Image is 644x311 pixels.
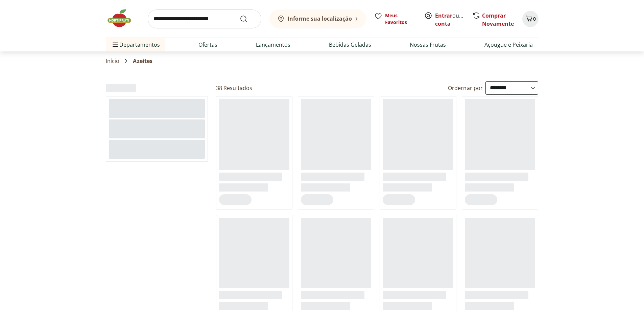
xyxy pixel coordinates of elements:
a: Lançamentos [256,41,290,49]
label: Ordernar por [448,84,483,92]
input: search [148,9,261,28]
a: Bebidas Geladas [329,41,371,49]
img: Hortifruti [106,8,140,28]
a: Açougue e Peixaria [484,41,533,49]
button: Informe sua localização [269,9,366,28]
button: Submit Search [240,15,256,23]
button: Menu [111,37,119,53]
span: ou [435,12,465,28]
a: Comprar Novamente [482,12,514,27]
a: Início [106,58,120,64]
button: Carrinho [522,11,539,27]
a: Entrar [435,12,452,19]
a: Meus Favoritos [374,12,416,26]
span: Departamentos [111,37,160,53]
a: Criar conta [435,12,472,27]
h2: 38 Resultados [216,84,253,92]
b: Informe sua localização [288,15,352,22]
a: Nossas Frutas [410,41,446,49]
span: Meus Favoritos [385,12,416,26]
span: 0 [533,16,536,22]
span: Azeites [133,58,152,64]
a: Ofertas [198,41,217,49]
